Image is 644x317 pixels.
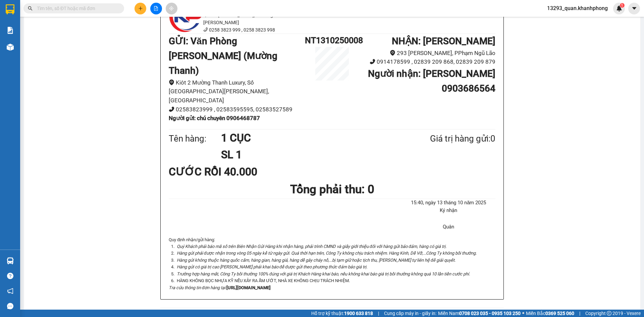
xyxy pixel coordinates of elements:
li: Kiôt 2 Mường Thanh Luxury, Số [GEOGRAPHIC_DATA][PERSON_NAME], [GEOGRAPHIC_DATA] [169,78,305,105]
button: aim [166,3,177,14]
img: icon-new-feature [616,5,622,11]
li: 0258 3823 999 , 0258 3823 998 [169,26,289,34]
strong: 0369 525 060 [545,311,574,316]
strong: 0708 023 035 - 0935 103 250 [459,311,521,316]
i: Hàng gửi không thuộc hàng quốc cấm, hàng gian, hàng giả, hàng dễ gây cháy nổ,...bị tạm giữ hoặc t... [177,258,455,263]
b: BIÊN NHẬN GỬI HÀNG [43,10,64,53]
span: Hỗ trợ kỹ thuật: [311,310,373,317]
button: caret-down [628,3,640,14]
span: 13293_quan.khanhphong [542,4,613,12]
h1: NT1310250008 [305,34,359,47]
span: phone [203,27,208,32]
b: Người gửi : chú chuyên 0906468787 [169,115,260,121]
li: HÀNG KHÔNG BỌC NHỰA KỸ NẾU XẢY RA ẨM ƯỚT, NHÀ XE KHÔNG CHỊU TRÁCH NHIỆM. [175,277,495,284]
button: plus [135,3,146,14]
span: Cung cấp máy in - giấy in: [384,310,436,317]
b: [PERSON_NAME] [8,43,38,75]
b: Người nhận : [PERSON_NAME] 0903686564 [368,68,495,94]
span: copyright [607,311,611,316]
img: logo.jpg [8,8,42,42]
img: logo.jpg [73,8,89,24]
span: environment [390,50,395,56]
span: 1 [621,3,623,8]
b: GỬI : Văn Phòng [PERSON_NAME] (Mường Thanh) [169,36,277,76]
span: ⚪️ [522,312,524,315]
span: | [579,310,580,317]
i: Hàng gửi phải được nhận trong vòng 05 ngày kể từ ngày gửi. Quá thời hạn trên, Công Ty không chịu ... [177,251,477,256]
b: [DOMAIN_NAME] [56,25,92,31]
span: Miền Bắc [526,310,574,317]
span: message [7,303,13,309]
div: Tên hàng: [169,132,221,146]
b: NHẬN : [PERSON_NAME] [392,36,495,47]
img: logo-vxr [6,4,14,14]
span: Miền Nam [438,310,521,317]
span: environment [169,80,174,85]
span: caret-down [631,5,637,11]
span: plus [138,6,143,11]
img: warehouse-icon [7,44,14,51]
h1: 1 CỤC [221,129,397,146]
li: (c) 2017 [56,32,92,40]
i: Quý Khách phải báo mã số trên Biên Nhận Gửi Hàng khi nhận hàng, phải trình CMND và giấy giới thiệ... [177,244,446,249]
i: Hàng gửi có giá trị cao [PERSON_NAME] phải khai báo để được gửi theo phương thức đảm bảo giá trị. [177,264,367,269]
li: 15:40, ngày 13 tháng 10 năm 2025 [402,199,495,207]
li: Ký nhận [402,207,495,215]
h1: SL 1 [221,146,397,163]
li: 0914178599 , 02839 209 868, 02839 209 879 [359,57,495,66]
h1: Tổng phải thu: 0 [169,180,495,199]
li: 293 [PERSON_NAME], Phường [PERSON_NAME] [169,11,289,26]
span: | [378,310,379,317]
div: Giá trị hàng gửi: 0 [397,132,495,146]
i: Trường hợp hàng mất, Công Ty bồi thường 100% đúng với giá trị Khách Hàng khai báo, nếu không khai... [177,271,470,276]
input: Tìm tên, số ĐT hoặc mã đơn [37,5,116,12]
strong: [URL][DOMAIN_NAME] [226,285,271,290]
div: CƯỚC RỒI 40.000 [169,163,276,180]
span: aim [169,6,174,11]
span: question-circle [7,273,13,279]
strong: 1900 633 818 [344,311,373,316]
span: notification [7,288,13,294]
li: Quân [402,223,495,231]
li: 02583823999 , 02583595595, 02583527589 [169,105,305,114]
li: 293 [PERSON_NAME], PPhạm Ngũ Lão [359,49,495,58]
span: search [28,6,33,11]
sup: 1 [620,3,625,8]
span: phone [370,59,375,64]
button: file-add [150,3,162,14]
span: phone [169,106,174,112]
img: warehouse-icon [7,257,14,264]
img: solution-icon [7,27,14,34]
i: Tra cứu thông tin đơn hàng tại: [169,285,226,290]
span: file-add [154,6,158,11]
div: Quy định nhận/gửi hàng : [169,236,495,291]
